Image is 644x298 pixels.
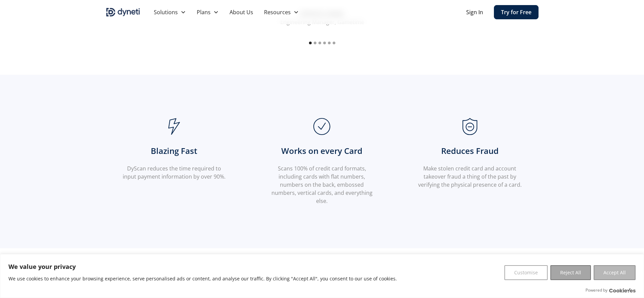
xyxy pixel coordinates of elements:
[270,164,374,205] p: Scans 100% of credit card formats, including cards with flat numbers, numbers on the back, emboss...
[8,262,397,271] p: We value your privacy
[122,164,226,181] p: DyScan reduces the time required to input payment information by over 90%.
[418,164,522,189] p: Make stolen credit card and account takeover fraud a thing of the past by verifying the physical ...
[314,42,316,44] div: Show slide 2 of 6
[333,42,335,44] div: Show slide 6 of 6
[106,7,140,18] a: home
[418,145,522,157] h5: Reduces Fraud
[318,42,321,44] div: Show slide 3 of 6
[609,288,636,293] a: Visit CookieYes website
[8,275,397,283] p: We use cookies to enhance your browsing experience, serve personalised ads or content, and analys...
[197,8,211,16] div: Plans
[148,5,191,19] div: Solutions
[323,42,326,44] div: Show slide 4 of 6
[550,265,591,280] button: Reject All
[106,7,140,18] img: Dyneti indigo logo
[494,5,539,19] a: Try for Free
[122,145,226,157] h5: Blazing Fast
[154,8,178,16] div: Solutions
[594,265,636,280] button: Accept All
[504,265,548,280] button: Customise
[309,42,312,44] div: Show slide 1 of 6
[191,5,224,19] div: Plans
[466,8,483,16] a: Sign In
[264,8,291,16] div: Resources
[586,287,636,294] div: Powered by
[328,42,331,44] div: Show slide 5 of 6
[270,145,374,157] h5: Works on every Card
